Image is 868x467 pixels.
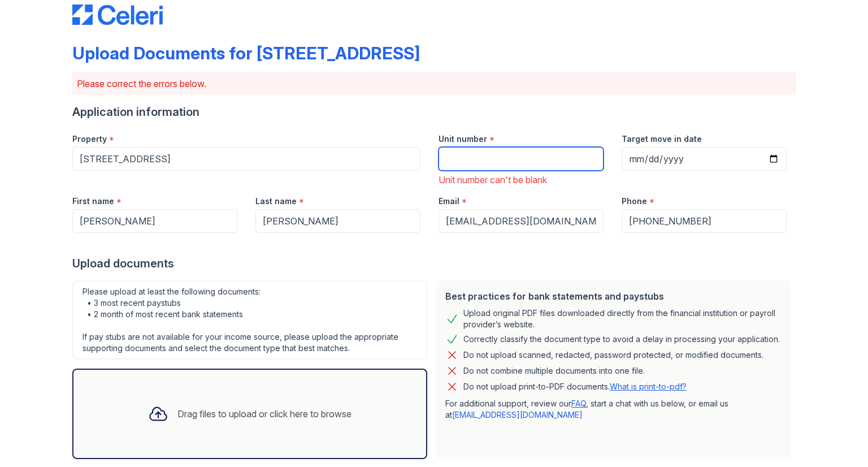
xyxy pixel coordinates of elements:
[77,77,791,90] p: Please correct the errors below.
[439,133,487,145] label: Unit number
[439,173,604,187] div: Unit number can't be blank
[463,364,645,378] div: Do not combine multiple documents into one file.
[439,196,459,207] label: Email
[445,398,782,421] p: For additional support, review our , start a chat with us below, or email us at
[72,280,427,360] div: Please upload at least the following documents: • 3 most recent paystubs • 2 month of most recent...
[177,407,351,421] div: Drag files to upload or click here to browse
[72,256,796,271] div: Upload documents
[255,196,297,207] label: Last name
[72,133,107,145] label: Property
[452,410,583,420] a: [EMAIL_ADDRESS][DOMAIN_NAME]
[72,104,796,120] div: Application information
[72,5,163,25] img: CE_Logo_Blue-a8612792a0a2168367f1c8372b55b34899dd931a85d93a1a3d3e32e68fde9ad4.png
[571,399,586,408] a: FAQ
[463,308,782,330] div: Upload original PDF files downloaded directly from the financial institution or payroll provider’...
[463,381,687,392] p: Do not upload print-to-PDF documents.
[72,196,114,207] label: First name
[610,382,687,391] a: What is print-to-pdf?
[72,43,420,63] div: Upload Documents for [STREET_ADDRESS]
[445,289,782,303] div: Best practices for bank statements and paystubs
[622,196,647,207] label: Phone
[622,133,702,145] label: Target move in date
[463,332,780,346] div: Correctly classify the document type to avoid a delay in processing your application.
[463,348,763,362] div: Do not upload scanned, redacted, password protected, or modified documents.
